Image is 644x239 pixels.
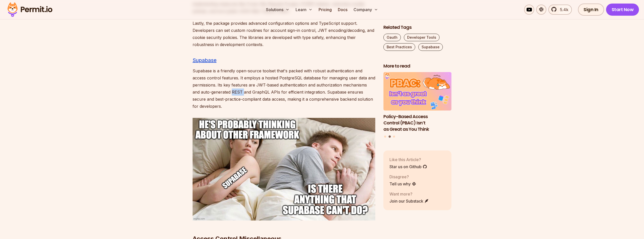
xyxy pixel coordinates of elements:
[383,72,452,111] img: Policy-Based Access Control (PBAC) Isn’t as Great as You Think
[317,5,334,15] a: Pricing
[389,191,429,197] p: Want more?
[384,136,386,138] button: Go to slide 1
[389,164,427,170] a: Star us on Github
[548,5,572,15] a: 5.4k
[418,43,443,51] a: Supabase
[389,157,427,163] p: Like this Article?
[383,72,452,133] a: Policy-Based Access Control (PBAC) Isn’t as Great as You ThinkPolicy-Based Access Control (PBAC) ...
[557,7,568,13] span: 5.4k
[388,136,391,138] button: Go to slide 2
[606,4,639,16] a: Start Now
[389,174,416,180] p: Disagree?
[5,1,55,18] img: Permit logo
[383,72,452,133] li: 2 of 3
[193,20,375,48] p: Lastly, the package provides advanced configuration options and TypeScript support. Developers ca...
[383,114,452,132] h3: Policy-Based Access Control (PBAC) Isn’t as Great as You Think
[351,5,380,15] button: Company
[383,34,401,41] a: Oauth
[578,4,604,16] a: Sign In
[193,67,375,110] p: Supabase is a friendly open-source toolset that's packed with robust authentication and access co...
[383,43,415,51] a: Best Practices
[389,198,429,204] a: Join our Substack
[264,5,292,15] button: Solutions
[404,34,440,41] a: Developer Tools
[383,63,452,69] h2: More to read
[383,72,452,139] div: Posts
[383,24,452,31] h2: Related Tags
[336,5,349,15] a: Docs
[294,5,315,15] button: Learn
[193,57,217,63] a: Supabase
[389,181,416,187] a: Tell us why
[393,136,395,138] button: Go to slide 3
[193,118,375,221] img: 88f7o0.jpg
